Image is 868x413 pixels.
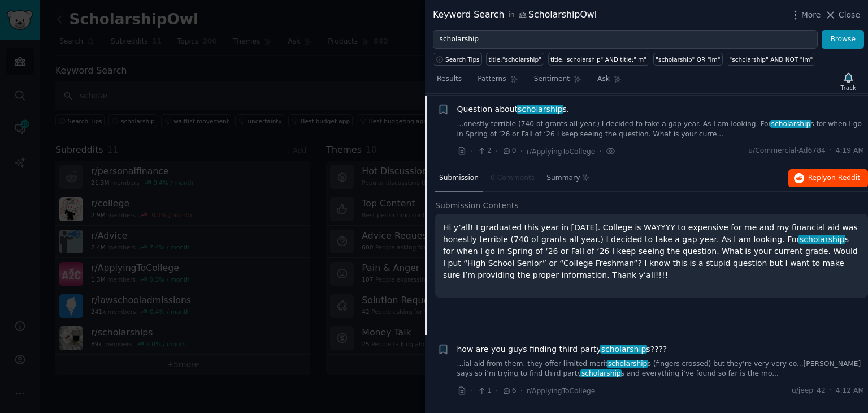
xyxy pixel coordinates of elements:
[789,9,821,21] button: More
[443,222,860,281] p: Hi y’all! I graduated this year in [DATE]. College is WAYYYY to expensive for me and my financial...
[496,145,498,157] span: ·
[477,146,491,156] span: 2
[527,148,595,156] span: r/ApplyingToCollege
[520,385,523,397] span: ·
[580,369,622,377] span: scholarship
[837,70,860,93] button: Track
[457,359,865,379] a: ...ial aid from them. they offer limited meritscholarships (fingers crossed) but they’re very ver...
[508,10,514,20] span: in
[433,53,482,66] button: Search Tips
[530,70,585,93] a: Sentiment
[607,360,648,368] span: scholarship
[656,55,720,63] div: "scholarship" OR "im"
[534,74,570,84] span: Sentiment
[435,200,519,212] span: Submission Contents
[824,9,860,21] button: Close
[653,53,723,66] a: "scholarship" OR "im"
[593,70,626,93] a: Ask
[527,387,595,395] span: r/ApplyingToCollege
[770,120,811,128] span: scholarship
[486,53,544,66] a: title:"scholarship"
[471,385,473,397] span: ·
[841,84,856,92] div: Track
[517,105,563,114] span: scholarship
[801,9,821,21] span: More
[433,8,597,22] div: Keyword Search ScholarshipOwl
[792,386,826,396] span: u/jeep_42
[730,55,813,63] div: "scholarship" AND NOT "im"
[822,30,864,49] button: Browse
[836,146,864,156] span: 4:19 AM
[830,146,832,156] span: ·
[439,173,479,183] span: Submission
[457,104,570,115] a: Question aboutscholarships.
[471,145,473,157] span: ·
[445,55,480,63] span: Search Tips
[496,385,498,397] span: ·
[748,146,825,156] span: u/Commercial-Ad6784
[599,145,601,157] span: ·
[437,74,462,84] span: Results
[550,55,646,63] div: title:"scholarship" AND title:"im"
[457,343,667,355] span: how are you guys finding third party s????
[502,386,516,396] span: 6
[474,70,522,93] a: Patterns
[502,146,516,156] span: 0
[433,30,818,49] input: Try a keyword related to your business
[546,173,580,183] span: Summary
[433,70,466,93] a: Results
[477,386,491,396] span: 1
[839,9,860,21] span: Close
[489,55,541,63] div: title:"scholarship"
[600,345,647,354] span: scholarship
[597,74,610,84] span: Ask
[478,74,506,84] span: Patterns
[798,235,845,244] span: scholarship
[827,174,860,182] span: on Reddit
[457,119,865,139] a: ...onestly terrible (740 of grants all year.) I decided to take a gap year. As I am looking. Fors...
[520,145,523,157] span: ·
[457,343,667,355] a: how are you guys finding third partyscholarships????
[788,169,868,187] button: Replyon Reddit
[457,104,570,115] span: Question about s.
[808,173,860,183] span: Reply
[727,53,815,66] a: "scholarship" AND NOT "im"
[836,386,864,396] span: 4:12 AM
[830,386,832,396] span: ·
[548,53,649,66] a: title:"scholarship" AND title:"im"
